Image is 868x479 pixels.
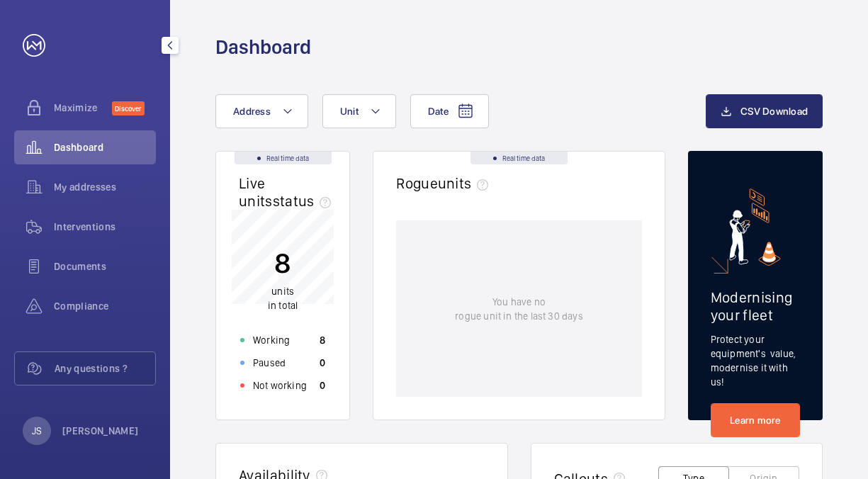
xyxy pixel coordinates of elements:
h2: Modernising your fleet [711,288,800,324]
span: Dashboard [54,140,156,154]
button: Unit [322,94,396,128]
img: marketing-card.svg [729,188,781,266]
p: [PERSON_NAME] [62,424,139,438]
span: Discover [112,101,145,115]
p: Protect your equipment's value, modernise it with us! [711,332,800,389]
span: Any questions ? [55,361,155,376]
button: Date [410,94,489,128]
span: Date [428,106,449,117]
p: JS [32,424,42,438]
p: in total [268,284,298,312]
span: units [438,174,495,192]
p: Not working [253,378,307,393]
a: Learn more [711,403,800,437]
h1: Dashboard [215,34,311,60]
span: CSV Download [740,106,808,117]
p: 0 [320,378,325,393]
p: You have no rogue unit in the last 30 days [455,295,582,323]
span: My addresses [54,180,156,194]
button: CSV Download [706,94,823,128]
span: Unit [340,106,359,117]
span: status [273,192,337,210]
div: Real time data [235,152,332,164]
h2: Live units [239,174,337,210]
span: Compliance [54,299,156,313]
p: 8 [320,333,325,347]
button: Address [215,94,308,128]
span: units [271,286,294,297]
p: Working [253,333,290,347]
h2: Rogue [396,174,494,192]
p: 8 [268,245,298,281]
span: Documents [54,259,156,274]
p: Paused [253,356,286,370]
span: Address [233,106,271,117]
p: 0 [320,356,325,370]
div: Real time data [470,152,568,164]
span: Maximize [54,101,112,115]
span: Interventions [54,220,156,234]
